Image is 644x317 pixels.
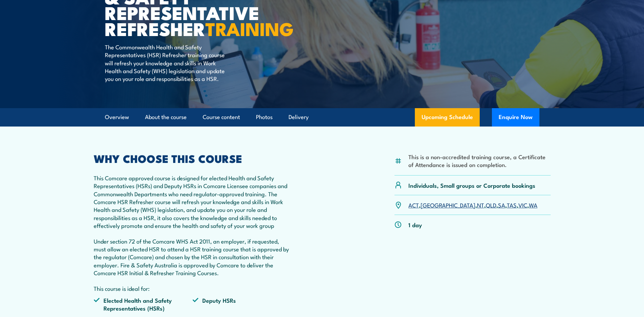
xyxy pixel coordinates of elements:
a: Overview [105,108,129,126]
a: Course content [203,108,240,126]
p: The Commonwealth Health and Safety Representatives (HSR) Refresher training course will refresh y... [105,43,229,83]
a: SA [498,201,505,209]
p: This course is ideal for: [94,284,292,292]
p: 1 day [408,221,422,229]
a: Photos [256,108,273,126]
a: QLD [486,201,496,209]
p: Under section 72 of the Comcare WHS Act 2011, an employer, if requested, must allow an elected HS... [94,237,292,277]
strong: TRAINING [205,14,294,42]
a: TAS [507,201,517,209]
a: About the course [145,108,187,126]
a: ACT [408,201,419,209]
a: NT [477,201,484,209]
h2: WHY CHOOSE THIS COURSE [94,153,292,163]
a: VIC [518,201,527,209]
a: [GEOGRAPHIC_DATA] [421,201,475,209]
a: WA [529,201,537,209]
a: Upcoming Schedule [415,108,480,127]
p: This Comcare approved course is designed for elected Health and Safety Representatives (HSRs) and... [94,174,292,230]
button: Enquire Now [492,108,539,127]
a: Delivery [289,108,309,126]
li: Deputy HSRs [192,296,292,312]
li: Elected Health and Safety Representatives (HSRs) [94,296,193,312]
li: This is a non-accredited training course, a Certificate of Attendance is issued on completion. [408,153,551,169]
p: Individuals, Small groups or Corporate bookings [408,181,535,189]
p: , , , , , , , [408,201,537,209]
